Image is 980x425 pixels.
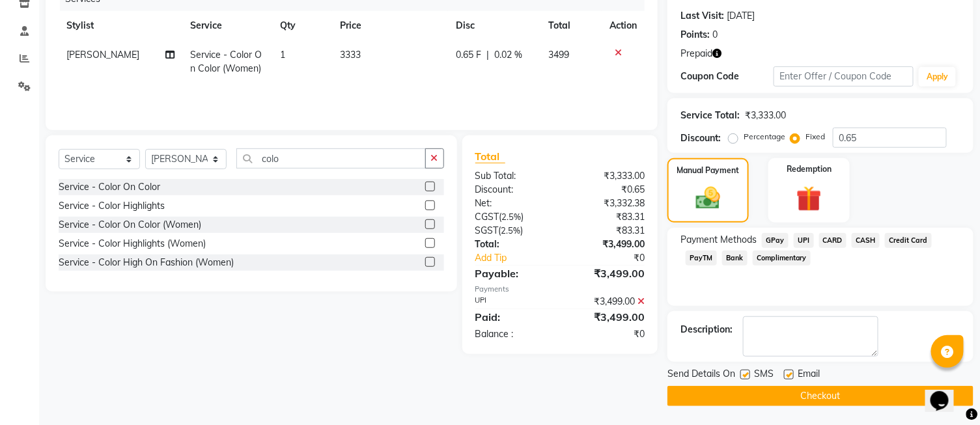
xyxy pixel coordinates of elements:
[448,11,540,40] th: Disc
[466,251,576,265] a: Add Tip
[667,386,973,406] button: Checkout
[466,295,560,308] div: UPI
[680,28,710,42] div: Points:
[680,70,774,83] div: Coupon Code
[59,180,160,194] div: Service - Color On Color
[789,183,830,215] img: _gift.svg
[774,66,914,87] input: Enter Offer / Coupon Code
[805,131,825,143] label: Fixed
[182,11,272,40] th: Service
[667,367,735,383] span: Send Details On
[762,233,789,248] span: GPay
[686,251,717,266] span: PayTM
[540,11,602,40] th: Total
[466,238,560,251] div: Total:
[59,218,201,232] div: Service - Color On Color (Women)
[466,266,560,281] div: Payable:
[722,251,748,266] span: Bank
[680,323,733,336] div: Description:
[787,163,832,175] label: Redemption
[66,49,139,61] span: [PERSON_NAME]
[494,48,522,62] span: 0.02 %
[602,11,645,40] th: Action
[486,48,489,62] span: |
[560,210,654,224] div: ₹83.31
[712,28,718,42] div: 0
[688,184,728,212] img: _cash.svg
[744,131,785,143] label: Percentage
[475,225,499,236] span: SGST
[59,256,234,269] div: Service - Color High On Fashion (Women)
[560,295,654,308] div: ₹3,499.00
[466,327,560,341] div: Balance :
[475,150,505,163] span: Total
[745,109,786,122] div: ₹3,333.00
[466,197,560,210] div: Net:
[190,49,262,74] span: Service - Color On Color (Women)
[753,251,811,266] span: Complimentary
[560,309,654,325] div: ₹3,499.00
[332,11,448,40] th: Price
[466,169,560,183] div: Sub Total:
[59,199,165,213] div: Service - Color Highlights
[456,48,481,62] span: 0.65 F
[680,131,721,145] div: Discount:
[548,49,569,61] span: 3499
[475,284,645,295] div: Payments
[680,109,740,122] div: Service Total:
[560,169,654,183] div: ₹3,333.00
[340,49,361,61] span: 3333
[680,233,757,247] span: Payment Methods
[560,327,654,341] div: ₹0
[466,210,560,224] div: ( )
[885,233,932,248] span: Credit Card
[798,367,820,383] span: Email
[560,238,654,251] div: ₹3,499.00
[919,67,956,87] button: Apply
[677,165,740,176] label: Manual Payment
[794,233,814,248] span: UPI
[576,251,654,265] div: ₹0
[272,11,332,40] th: Qty
[680,9,724,23] div: Last Visit:
[502,212,522,222] span: 2.5%
[501,225,521,236] span: 2.5%
[59,11,182,40] th: Stylist
[925,373,967,412] iframe: chat widget
[852,233,880,248] span: CASH
[754,367,774,383] span: SMS
[560,224,654,238] div: ₹83.31
[560,266,654,281] div: ₹3,499.00
[466,309,560,325] div: Paid:
[466,224,560,238] div: ( )
[466,183,560,197] div: Discount:
[280,49,285,61] span: 1
[560,183,654,197] div: ₹0.65
[475,211,499,223] span: CGST
[560,197,654,210] div: ₹3,332.38
[727,9,755,23] div: [DATE]
[680,47,712,61] span: Prepaid
[236,148,426,169] input: Search or Scan
[59,237,206,251] div: Service - Color Highlights (Women)
[819,233,847,248] span: CARD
